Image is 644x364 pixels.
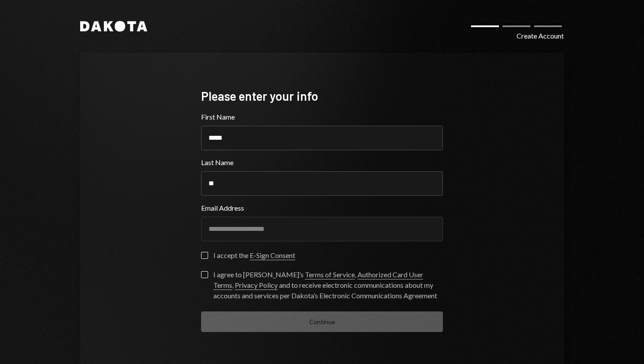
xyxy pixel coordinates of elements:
a: Privacy Policy [235,281,278,290]
label: First Name [201,112,443,122]
button: I agree to [PERSON_NAME]’s Terms of Service, Authorized Card User Terms, Privacy Policy and to re... [201,271,208,278]
div: I agree to [PERSON_NAME]’s , , and to receive electronic communications about my accounts and ser... [213,269,443,301]
div: Please enter your info [201,88,443,105]
button: I accept the E-Sign Consent [201,252,208,259]
div: I accept the [213,250,295,261]
a: Terms of Service [305,270,355,279]
label: Email Address [201,203,443,213]
a: E-Sign Consent [250,251,295,260]
a: Authorized Card User Terms [213,270,423,290]
label: Last Name [201,157,443,168]
div: Create Account [517,31,564,41]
